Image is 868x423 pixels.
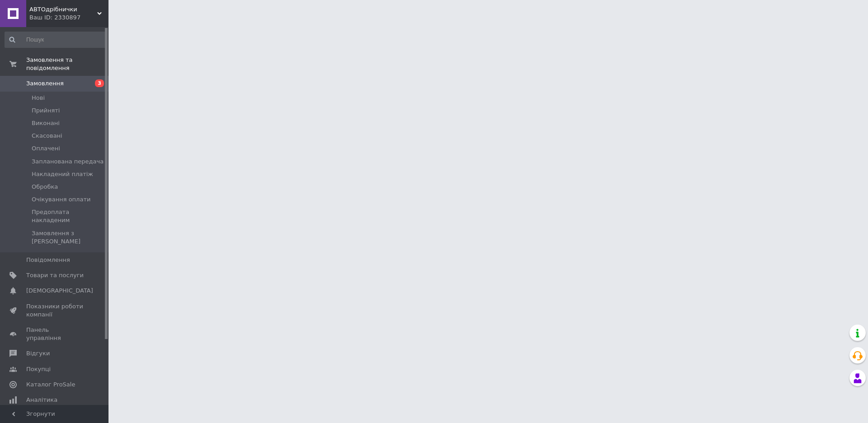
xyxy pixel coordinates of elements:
span: [DEMOGRAPHIC_DATA] [26,287,93,295]
span: Каталог ProSale [26,381,75,389]
span: Покупці [26,365,51,373]
span: Накладений платіж [32,170,93,178]
span: 3 [95,79,104,87]
span: Оплачені [32,144,60,153]
span: Повідомлення [26,256,70,264]
input: Пошук [5,32,107,48]
span: Замовлення з [PERSON_NAME] [32,229,106,246]
span: Товари та послуги [26,271,84,279]
span: Панель управління [26,326,84,342]
span: Обробка [32,183,58,191]
span: Предоплата накладеним [32,208,106,224]
span: Відгуки [26,349,50,358]
span: Замовлення та повідомлення [26,56,108,72]
span: Аналітика [26,396,57,404]
span: Скасовані [32,132,62,140]
span: Показники роботи компанії [26,302,84,319]
span: Запланована передача [32,158,104,166]
span: Нові [32,94,45,102]
div: Ваш ID: 2330897 [29,14,108,22]
span: Замовлення [26,79,64,88]
span: Прийняті [32,107,60,115]
span: Виконані [32,119,60,127]
span: АВТОдрібнички [29,5,97,14]
span: Очікування оплати [32,195,90,204]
